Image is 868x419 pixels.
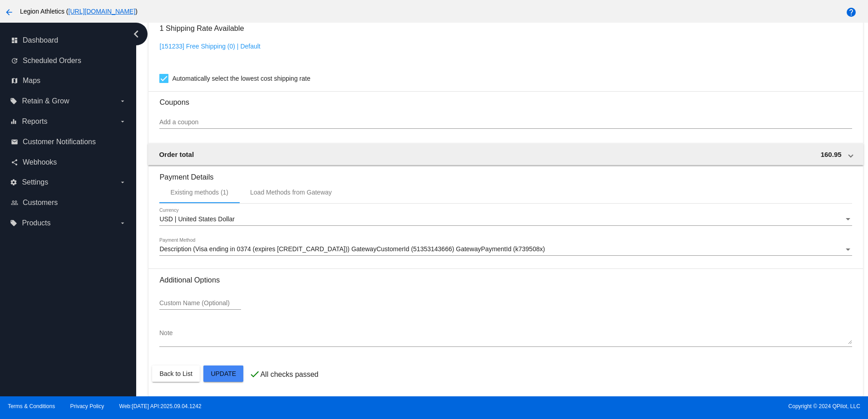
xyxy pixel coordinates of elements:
p: All checks passed [260,370,318,379]
h3: 1 Shipping Rate Available [159,19,244,38]
span: Back to List [159,370,192,377]
span: Legion Athletics ( ) [20,8,138,15]
i: people_outline [11,199,18,206]
a: [151233] Free Shipping (0) | Default [159,43,260,50]
i: arrow_drop_down [119,219,126,227]
span: Copyright © 2024 QPilot, LLC [442,403,860,409]
input: Add a coupon [159,119,852,126]
i: local_offer [10,97,17,105]
span: Customers [23,199,58,207]
div: Existing methods (1) [170,189,228,196]
i: arrow_drop_down [119,179,126,186]
mat-icon: help [846,7,857,18]
span: Reports [22,117,47,126]
a: people_outline Customers [11,195,126,210]
a: [URL][DOMAIN_NAME] [69,8,136,15]
span: Automatically select the lowest cost shipping rate [172,73,310,84]
a: email Customer Notifications [11,135,126,149]
i: map [11,77,18,84]
mat-select: Currency [159,216,852,223]
mat-select: Payment Method [159,246,852,253]
span: USD | United States Dollar [159,215,234,223]
h3: Additional Options [159,276,852,284]
span: Settings [22,178,48,186]
span: Retain & Grow [22,97,69,105]
a: map Maps [11,73,126,88]
a: Web:[DATE] API:2025.09.04.1242 [119,403,202,409]
span: Dashboard [23,36,58,44]
h3: Payment Details [159,166,852,181]
mat-expansion-panel-header: Order total 160.95 [148,143,863,165]
input: Custom Name (Optional) [159,300,241,307]
a: share Webhooks [11,155,126,170]
mat-icon: arrow_back [4,7,15,18]
mat-icon: check [249,369,260,380]
i: arrow_drop_down [119,97,126,105]
span: Update [211,370,236,377]
a: Terms & Conditions [8,403,55,409]
button: Update [203,365,243,382]
div: Load Methods from Gateway [250,189,332,196]
a: Privacy Policy [70,403,104,409]
i: chevron_left [129,27,143,41]
span: Scheduled Orders [23,57,81,65]
a: update Scheduled Orders [11,54,126,68]
span: Maps [23,77,40,85]
span: Products [22,219,50,227]
i: dashboard [11,37,18,44]
i: share [11,159,18,166]
i: settings [10,179,17,186]
span: Customer Notifications [23,138,96,146]
i: arrow_drop_down [119,118,126,125]
i: equalizer [10,118,17,125]
i: update [11,57,18,64]
i: email [11,138,18,146]
i: local_offer [10,219,17,227]
button: Back to List [152,365,199,382]
span: Description (Visa ending in 0374 (expires [CREDIT_CARD_DATA])) GatewayCustomerId (51353143666) Ga... [159,245,545,253]
span: Order total [159,151,194,158]
span: 160.95 [821,151,842,158]
a: dashboard Dashboard [11,33,126,48]
h3: Coupons [159,91,852,107]
span: Webhooks [23,158,57,166]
